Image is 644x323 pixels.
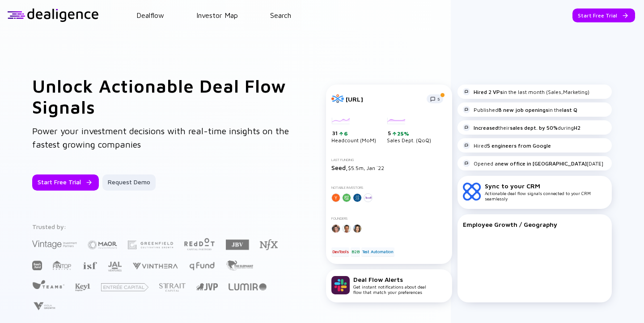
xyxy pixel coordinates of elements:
a: Search [270,11,291,19]
div: Employee Growth / Geography [463,221,606,228]
strong: new office in [GEOGRAPHIC_DATA] [498,160,587,167]
strong: sales dept. by 50% [510,124,558,131]
img: Red Dot Capital Partners [184,236,215,251]
strong: H2 [574,124,580,131]
div: Published in the [463,106,577,113]
img: Jerusalem Venture Partners [196,283,218,290]
div: Sync to your CRM [485,182,606,190]
img: Lumir Ventures [229,283,267,290]
div: Actionable deal flow signals connected to your CRM seamlessly [485,182,606,201]
div: 5 [388,130,431,137]
img: Maor Investments [88,238,117,252]
img: The Elephant [226,260,253,271]
strong: 5 engineers from Google [487,142,551,149]
img: Q Fund [189,260,215,271]
img: Greenfield Partners [128,241,173,249]
div: 25% [396,130,409,137]
img: Vinthera [132,262,178,270]
button: Request Demo [102,174,156,191]
div: $5.5m, Jan `22 [331,164,447,171]
div: Last Funding [331,158,447,162]
div: 6 [343,130,348,137]
img: JBV Capital [226,239,249,251]
img: NFX [260,239,278,250]
span: Power your investment decisions with real-time insights on the fastest growing companies [32,126,289,149]
div: Headcount (MoM) [331,118,376,144]
strong: last Q [562,106,577,113]
img: JAL Ventures [108,262,122,272]
img: Entrée Capital [101,283,148,291]
strong: Hired 2 VPs [474,89,503,95]
div: Opened a [DATE] [463,160,603,167]
div: Get instant notifications about deal flow that match your preferences [353,276,426,295]
a: Investor Map [196,11,238,19]
img: Viola Growth [32,302,56,310]
div: Hired [463,142,551,149]
div: Trusted by: [32,223,288,230]
img: Vintage Investment Partners [32,239,77,250]
div: B2B [351,247,360,256]
img: Key1 Capital [75,283,90,292]
div: Test Automation [361,247,394,256]
h1: Unlock Actionable Deal Flow Signals [32,75,290,117]
div: [URL] [346,95,421,103]
div: Founders [331,217,447,221]
img: Strait Capital [159,283,186,292]
div: in the last month (Sales,Marketing) [463,88,589,95]
div: DevTools [331,247,349,256]
span: Seed, [331,164,348,171]
strong: Increased [474,124,498,131]
strong: 8 new job openings [498,106,548,113]
div: Notable Investors [331,186,447,190]
a: Dealflow [136,11,164,19]
img: Israel Secondary Fund [82,261,97,269]
div: 31 [332,130,376,137]
div: Sales Dept. (QoQ) [387,118,431,144]
button: Start Free Trial [32,174,99,191]
div: their during [463,124,580,131]
img: FINTOP Capital [53,260,72,270]
img: Team8 [32,280,64,289]
button: Start Free Trial [572,8,635,22]
div: Deal Flow Alerts [353,276,426,283]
